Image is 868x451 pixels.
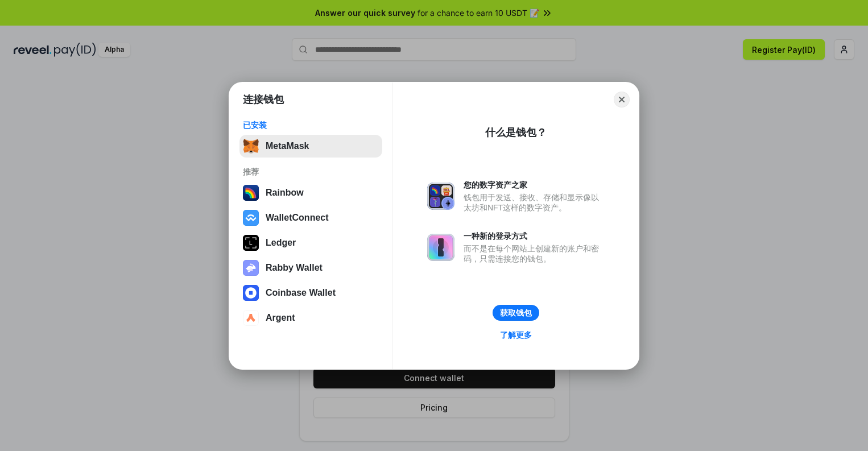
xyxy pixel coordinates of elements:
div: WalletConnect [266,213,329,223]
div: 您的数字资产之家 [464,180,605,190]
button: MetaMask [239,135,382,158]
img: svg+xml,%3Csvg%20width%3D%2228%22%20height%3D%2228%22%20viewBox%3D%220%200%2028%2028%22%20fill%3D... [243,310,259,326]
a: 了解更多 [493,328,539,342]
div: 获取钱包 [500,308,532,318]
div: 已安装 [243,120,379,130]
h1: 连接钱包 [243,93,284,106]
button: Close [614,92,630,107]
div: 推荐 [243,167,379,177]
img: svg+xml,%3Csvg%20xmlns%3D%22http%3A%2F%2Fwww.w3.org%2F2000%2Fsvg%22%20width%3D%2228%22%20height%3... [243,235,259,251]
img: svg+xml,%3Csvg%20xmlns%3D%22http%3A%2F%2Fwww.w3.org%2F2000%2Fsvg%22%20fill%3D%22none%22%20viewBox... [427,234,454,261]
img: svg+xml,%3Csvg%20width%3D%2228%22%20height%3D%2228%22%20viewBox%3D%220%200%2028%2028%22%20fill%3D... [243,210,259,226]
button: Coinbase Wallet [239,282,382,304]
div: 钱包用于发送、接收、存储和显示像以太坊和NFT这样的数字资产。 [464,192,605,213]
img: svg+xml,%3Csvg%20xmlns%3D%22http%3A%2F%2Fwww.w3.org%2F2000%2Fsvg%22%20fill%3D%22none%22%20viewBox... [427,183,454,210]
div: 什么是钱包？ [485,126,547,139]
img: svg+xml,%3Csvg%20xmlns%3D%22http%3A%2F%2Fwww.w3.org%2F2000%2Fsvg%22%20fill%3D%22none%22%20viewBox... [243,260,259,276]
div: 而不是在每个网站上创建新的账户和密码，只需连接您的钱包。 [464,243,605,264]
button: Rainbow [239,181,382,204]
button: Ledger [239,231,382,254]
div: Ledger [266,238,296,248]
img: svg+xml,%3Csvg%20width%3D%2228%22%20height%3D%2228%22%20viewBox%3D%220%200%2028%2028%22%20fill%3D... [243,285,259,301]
div: 一种新的登录方式 [464,231,605,241]
img: svg+xml,%3Csvg%20fill%3D%22none%22%20height%3D%2233%22%20viewBox%3D%220%200%2035%2033%22%20width%... [243,138,259,154]
img: svg+xml,%3Csvg%20width%3D%22120%22%20height%3D%22120%22%20viewBox%3D%220%200%20120%20120%22%20fil... [243,185,259,201]
button: Argent [239,307,382,329]
div: Rabby Wallet [266,263,323,273]
button: WalletConnect [239,206,382,229]
div: MetaMask [266,141,309,151]
button: Rabby Wallet [239,256,382,279]
div: Coinbase Wallet [266,288,336,298]
div: Rainbow [266,188,304,198]
div: 了解更多 [500,330,532,340]
div: Argent [266,313,295,323]
button: 获取钱包 [493,305,539,321]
